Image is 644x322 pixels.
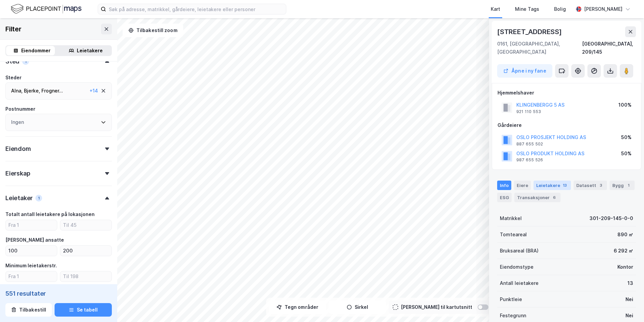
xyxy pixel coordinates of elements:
[500,214,522,222] div: Matrikkel
[617,231,633,239] div: 890 ㎡
[497,64,552,78] button: Åpne i ny fane
[11,87,23,95] div: Alna ,
[6,271,57,281] input: Fra 1
[5,303,52,317] button: Tilbakestill
[617,263,633,271] div: Kontor
[6,246,57,256] input: Fra 74
[11,118,24,126] div: Ingen
[401,303,472,311] div: [PERSON_NAME] til kartutsnitt
[123,24,183,37] button: Tilbakestill zoom
[610,290,644,322] iframe: Chat Widget
[621,133,632,141] div: 50%
[497,26,563,37] div: [STREET_ADDRESS]
[269,300,326,314] button: Tegn områder
[24,87,40,95] div: Bjerke ,
[5,105,35,113] div: Postnummer
[582,40,636,56] div: [GEOGRAPHIC_DATA], 209/145
[77,47,103,55] div: Leietakere
[625,182,632,189] div: 1
[497,181,511,190] div: Info
[514,193,560,202] div: Transaksjoner
[551,194,558,201] div: 6
[60,271,111,281] input: Til 198
[500,312,526,320] div: Festegrunn
[5,169,30,178] div: Eierskap
[497,193,512,202] div: ESG
[497,121,636,129] div: Gårdeiere
[500,279,539,287] div: Antall leietakere
[610,181,635,190] div: Bygg
[500,263,534,271] div: Eiendomstype
[5,145,31,153] div: Eiendom
[516,109,541,114] div: 921 110 553
[561,182,568,189] div: 13
[516,157,543,163] div: 987 655 526
[574,181,607,190] div: Datasett
[515,5,539,13] div: Mine Tags
[627,279,633,287] div: 13
[554,5,566,13] div: Bolig
[610,290,644,322] div: Kontrollprogram for chat
[60,220,111,230] input: Til 45
[5,74,22,82] div: Steder
[5,194,33,202] div: Leietaker
[5,210,95,218] div: Totalt antall leietakere på lokasjonen
[618,101,632,109] div: 100%
[329,300,386,314] button: Sirkel
[500,247,539,255] div: Bruksareal (BRA)
[621,150,632,158] div: 50%
[41,87,63,95] div: Frogner ...
[5,290,112,298] div: 551 resultater
[497,89,636,97] div: Hjemmelshaver
[21,47,51,55] div: Eiendommer
[500,231,527,239] div: Tomteareal
[11,3,82,15] img: logo.f888ab2527a4732fd821a326f86c7f29.svg
[6,220,57,230] input: Fra 1
[90,87,98,95] div: + 14
[589,214,633,222] div: 301-209-145-0-0
[584,5,622,13] div: [PERSON_NAME]
[534,181,571,190] div: Leietakere
[5,24,22,34] div: Filter
[106,4,286,14] input: Søk på adresse, matrikkel, gårdeiere, leietakere eller personer
[500,295,522,303] div: Punktleie
[5,262,57,270] div: Minimum leietakerstr.
[497,40,582,56] div: 0161, [GEOGRAPHIC_DATA], [GEOGRAPHIC_DATA]
[60,246,111,256] input: Til 200
[55,303,112,317] button: Se tabell
[514,181,531,190] div: Eiere
[598,182,604,189] div: 3
[5,236,64,244] div: [PERSON_NAME] ansatte
[35,195,42,202] div: 1
[491,5,500,13] div: Kart
[614,247,633,255] div: 6 292 ㎡
[516,141,543,147] div: 887 655 502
